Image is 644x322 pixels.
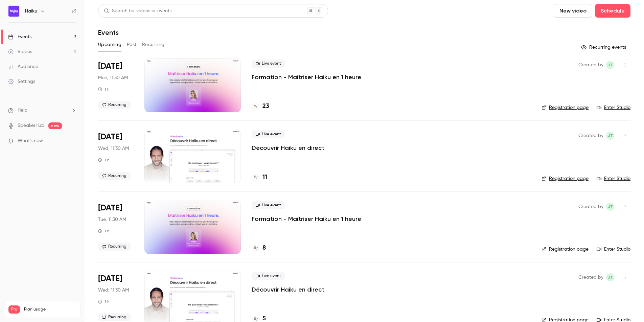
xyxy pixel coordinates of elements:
div: Sep 29 Mon, 11:30 AM (Europe/Paris) [98,58,134,112]
span: Created by [578,203,603,211]
button: Recurring [142,39,165,50]
div: Settings [8,78,35,85]
div: Videos [8,48,32,55]
li: help-dropdown-opener [8,107,76,114]
a: Formation - Maîtriser Haiku en 1 heure [252,215,361,223]
h4: 23 [262,102,269,111]
iframe: Noticeable Trigger [68,138,76,144]
div: Audience [8,63,38,70]
span: Mon, 11:30 AM [98,74,128,81]
span: Help [18,107,27,114]
div: 1 h [98,299,110,304]
span: Plan usage [24,307,76,312]
a: 23 [252,102,269,111]
a: Découvrir Haiku en direct [252,285,324,294]
span: [DATE] [98,132,122,142]
span: Recurring [98,101,131,109]
h1: Events [98,28,119,37]
span: Created by [578,273,603,281]
span: jean Touzet [606,203,614,211]
a: SpeakerHub [18,122,44,129]
span: jT [608,273,613,281]
span: Live event [252,130,285,138]
button: New video [554,4,592,18]
a: Découvrir Haiku en direct [252,144,324,152]
span: Pro [8,305,20,314]
span: What's new [18,137,43,144]
button: Schedule [595,4,630,18]
span: Live event [252,272,285,280]
div: Events [8,33,31,40]
a: Registration page [542,104,589,111]
a: Enter Studio [597,175,630,182]
span: Wed, 11:30 AM [98,145,129,152]
h4: 11 [262,173,267,182]
div: 1 h [98,87,110,92]
span: [DATE] [98,61,122,72]
span: Recurring [98,243,131,251]
h6: Haiku [25,8,37,15]
a: Formation - Maîtriser Haiku en 1 heure [252,73,361,81]
div: Oct 7 Tue, 11:30 AM (Europe/Paris) [98,200,134,254]
span: jT [608,61,613,69]
div: Oct 1 Wed, 11:30 AM (Europe/Paris) [98,129,134,183]
img: Haiku [8,6,19,17]
button: Upcoming [98,39,121,50]
a: Enter Studio [597,246,630,253]
span: jean Touzet [606,132,614,140]
span: Recurring [98,313,131,321]
span: jean Touzet [606,273,614,281]
button: Past [127,39,137,50]
span: new [48,122,62,129]
a: Registration page [542,175,589,182]
a: Enter Studio [597,104,630,111]
div: Search for videos or events [104,7,171,15]
span: jT [608,203,613,211]
a: 11 [252,173,267,182]
span: Recurring [98,172,131,180]
span: Wed, 11:30 AM [98,287,129,294]
span: jean Touzet [606,61,614,69]
button: Recurring events [578,42,630,53]
span: Live event [252,201,285,209]
span: Created by [578,132,603,140]
span: [DATE] [98,273,122,284]
h4: 8 [262,244,266,253]
div: 1 h [98,228,110,234]
div: 1 h [98,157,110,163]
a: Registration page [542,246,589,253]
a: 8 [252,244,266,253]
span: jT [608,132,613,140]
span: Live event [252,60,285,68]
span: [DATE] [98,203,122,213]
span: Tue, 11:30 AM [98,216,126,223]
span: Created by [578,61,603,69]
